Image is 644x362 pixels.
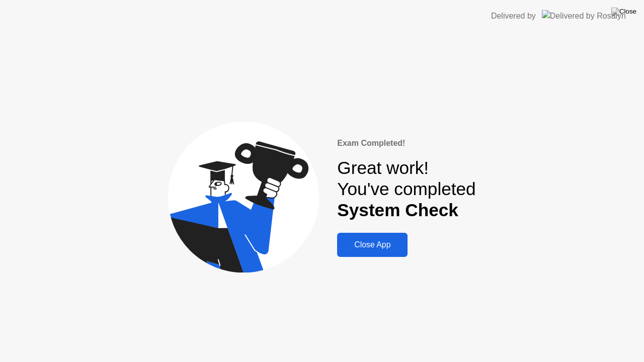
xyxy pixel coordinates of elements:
div: Close App [340,240,405,249]
div: Delivered by [491,10,536,22]
button: Close App [337,233,408,257]
img: Close [611,8,636,16]
div: Exam Completed! [337,137,475,149]
div: Great work! You've completed [337,157,475,221]
b: System Check [337,200,458,220]
img: Delivered by Rosalyn [542,10,626,22]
